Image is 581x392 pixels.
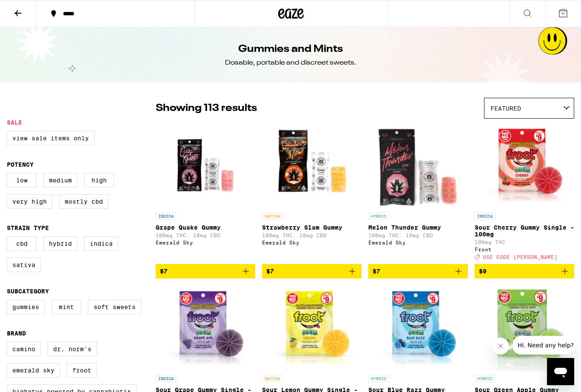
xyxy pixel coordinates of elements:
[368,264,468,278] button: Add to bag
[7,330,26,337] legend: Brand
[373,268,380,275] span: $7
[156,212,176,220] p: INDICA
[483,254,558,260] span: USE CODE [PERSON_NAME]
[156,233,255,238] p: 100mg THC: 10mg CBD
[513,336,574,355] iframe: Message from company
[475,239,574,245] p: 100mg THC
[266,268,274,275] span: $7
[368,240,468,245] div: Emerald Sky
[262,233,362,238] p: 100mg THC: 10mg CBD
[262,123,362,264] a: Open page for Strawberry Slam Gummy from Emerald Sky
[262,285,362,370] img: Froot - Sour Lemon Gummy Single - 100mg
[475,224,574,238] p: Sour Cherry Gummy Single - 100mg
[368,233,468,238] p: 100mg THC: 10mg CBD
[7,161,34,168] legend: Potency
[482,285,567,370] img: Froot - Sour Green Apple Gummy Single - 100mg
[156,240,255,245] div: Emerald Sky
[368,212,389,220] p: HYBRID
[475,123,574,264] a: Open page for Sour Cherry Gummy Single - 100mg from Froot
[7,300,45,314] label: Gummies
[262,264,362,278] button: Add to bag
[156,224,255,231] p: Grape Quake Gummy
[156,375,176,382] p: INDICA
[368,224,468,231] p: Melon Thunder Gummy
[547,358,574,385] iframe: Button to launch messaging window
[43,236,77,251] label: Hybrid
[7,224,49,231] legend: Strain Type
[262,240,362,245] div: Emerald Sky
[7,363,60,378] label: Emerald Sky
[238,42,343,57] h1: Gummies and Mints
[7,194,52,209] label: Very High
[156,101,257,116] p: Showing 113 results
[84,173,114,187] label: High
[374,123,462,208] img: Emerald Sky - Melon Thunder Gummy
[475,375,495,382] p: HYBRID
[368,285,468,370] img: Froot - Sour Blue Razz Gummy Single - 100mg
[88,300,141,314] label: Soft Sweets
[7,173,37,187] label: Low
[490,105,521,112] span: Featured
[48,342,97,356] label: Dr. Norm's
[51,300,81,314] label: Mint
[163,123,248,208] img: Emerald Sky - Grape Quake Gummy
[156,264,255,278] button: Add to bag
[479,268,487,275] span: $9
[43,173,77,187] label: Medium
[156,285,255,370] img: Froot - Sour Grape Gummy Single - 100mg
[262,212,282,220] p: SATIVA
[84,236,118,251] label: Indica
[59,194,108,209] label: Mostly CBD
[492,338,509,355] iframe: Close message
[156,123,255,264] a: Open page for Grape Quake Gummy from Emerald Sky
[7,288,49,295] legend: Subcategory
[475,212,495,220] p: INDICA
[475,247,574,252] div: Froot
[7,258,41,272] label: Sativa
[7,131,94,145] label: View Sale Items Only
[262,224,362,231] p: Strawberry Slam Gummy
[263,123,361,208] img: Emerald Sky - Strawberry Slam Gummy
[368,375,389,382] p: HYBRID
[225,58,356,68] div: Dosable, portable and discreet sweets.
[262,375,282,382] p: SATIVA
[368,123,468,264] a: Open page for Melon Thunder Gummy from Emerald Sky
[475,123,574,208] img: Froot - Sour Cherry Gummy Single - 100mg
[7,342,41,356] label: Camino
[475,264,574,278] button: Add to bag
[7,119,22,126] legend: Sale
[7,236,37,251] label: CBD
[67,363,97,378] label: Froot
[160,268,168,275] span: $7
